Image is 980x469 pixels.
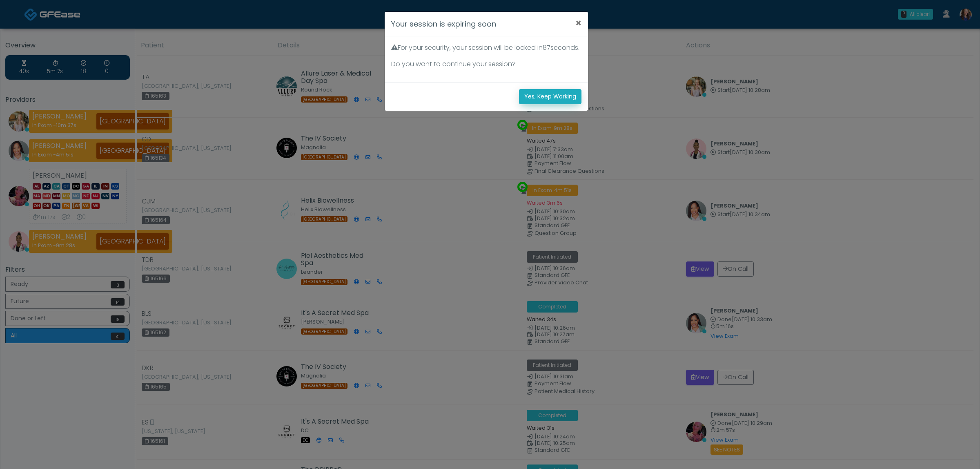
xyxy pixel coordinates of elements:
h4: Your session is expiring soon [391,18,496,29]
button: Open LiveChat chat widget [7,3,31,28]
p: For your security, your session will be locked in seconds. [391,43,581,53]
button: × [569,12,588,35]
span: 87 [543,43,550,52]
button: Yes, Keep Working [519,89,581,104]
p: Do you want to continue your session? [391,59,581,69]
